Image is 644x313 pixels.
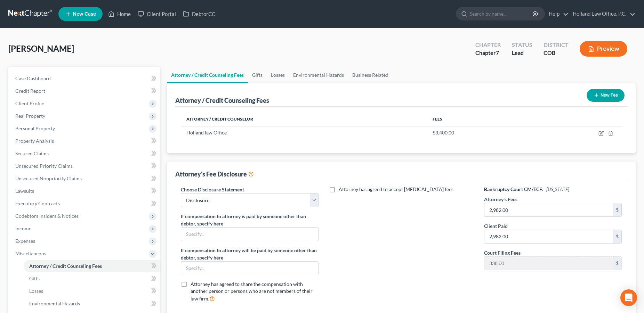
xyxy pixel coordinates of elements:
[29,288,43,294] span: Losses
[475,41,501,49] div: Chapter
[10,185,160,197] a: Lawsuits
[484,196,517,203] label: Attorney's Fees
[10,197,160,210] a: Executory Contracts
[569,8,635,20] a: Holland Law Office, P.C.
[544,49,569,57] div: COB
[15,125,55,131] span: Personal Property
[179,8,219,20] a: DebtorCC
[289,67,348,83] a: Environmental Hazards
[29,275,40,281] span: Gifts
[512,49,532,57] div: Lead
[105,8,134,20] a: Home
[175,96,269,105] div: Attorney / Credit Counseling Fees
[15,238,35,244] span: Expenses
[24,260,160,272] a: Attorney / Credit Counseling Fees
[181,213,319,227] label: If compensation to attorney is paid by someone other than debtor, specify here
[544,41,569,49] div: District
[484,203,613,216] input: 0.00
[613,203,621,216] div: $
[15,225,31,231] span: Income
[10,172,160,185] a: Unsecured Nonpriority Claims
[587,89,625,102] button: New Fee
[433,130,454,135] span: $3,400.00
[580,41,627,57] button: Preview
[15,138,54,144] span: Property Analysis
[10,135,160,147] a: Property Analysis
[29,300,80,306] span: Environmental Hazards
[470,7,533,20] input: Search by name...
[186,130,227,135] span: Holland law Office
[181,247,319,261] label: If compensation to attorney will be paid by someone other than debtor, specify here
[15,213,79,219] span: Codebtors Insiders & Notices
[15,188,34,194] span: Lawsuits
[484,249,521,256] label: Court Filing Fees
[8,43,74,53] span: [PERSON_NAME]
[339,186,453,192] span: Attorney has agreed to accept [MEDICAL_DATA] fees
[546,186,569,192] span: [US_STATE]
[181,186,244,193] label: Choose Disclosure Statement
[181,228,318,241] input: Specify...
[191,281,313,302] span: Attorney has agreed to share the compensation with another person or persons who are not members ...
[186,116,253,122] span: Attorney / Credit Counselor
[134,8,179,20] a: Client Portal
[181,262,318,275] input: Specify...
[10,85,160,97] a: Credit Report
[267,67,289,83] a: Losses
[175,170,254,178] div: Attorney's Fee Disclosure
[15,150,49,156] span: Secured Claims
[512,41,532,49] div: Status
[73,11,96,17] span: New Case
[15,175,82,181] span: Unsecured Nonpriority Claims
[484,257,613,270] input: 0.00
[15,163,73,169] span: Unsecured Priority Claims
[545,8,569,20] a: Help
[24,272,160,285] a: Gifts
[10,72,160,85] a: Case Dashboard
[15,75,51,81] span: Case Dashboard
[15,200,60,206] span: Executory Contracts
[484,186,622,193] h6: Bankruptcy Court CM/ECF:
[15,113,45,119] span: Real Property
[620,289,637,306] div: Open Intercom Messenger
[613,257,621,270] div: $
[484,230,613,243] input: 0.00
[24,297,160,310] a: Environmental Hazards
[24,285,160,297] a: Losses
[15,88,45,94] span: Credit Report
[475,49,501,57] div: Chapter
[248,67,267,83] a: Gifts
[15,100,44,106] span: Client Profile
[167,67,248,83] a: Attorney / Credit Counseling Fees
[613,230,621,243] div: $
[484,222,508,230] label: Client Paid
[433,116,442,122] span: Fees
[496,49,499,56] span: 7
[348,67,393,83] a: Business Related
[10,160,160,172] a: Unsecured Priority Claims
[15,250,46,256] span: Miscellaneous
[29,263,102,269] span: Attorney / Credit Counseling Fees
[10,147,160,160] a: Secured Claims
